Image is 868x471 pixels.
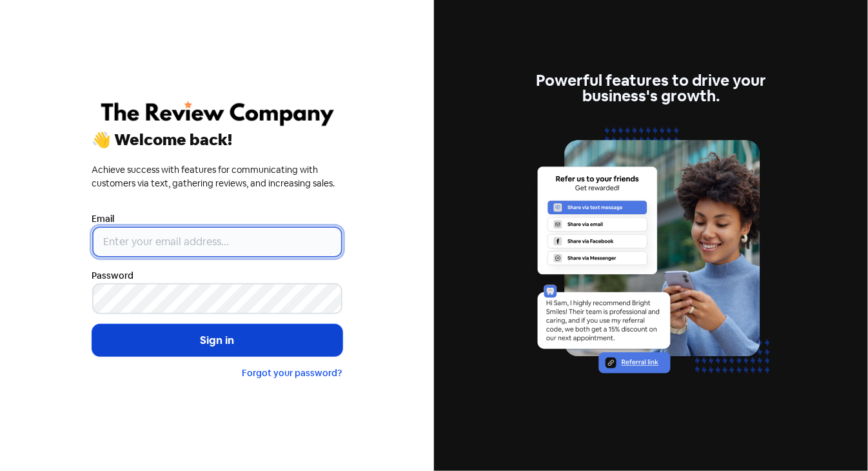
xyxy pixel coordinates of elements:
label: Password [92,269,134,283]
div: Achieve success with features for communicating with customers via text, gathering reviews, and i... [92,163,342,190]
img: referrals [526,119,776,397]
a: Forgot your password? [242,367,342,379]
div: Powerful features to drive your business's growth. [526,73,776,104]
div: 👋 Welcome back! [92,132,342,148]
label: Email [92,212,115,226]
button: Sign in [92,325,342,357]
input: Enter your email address... [92,226,342,257]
